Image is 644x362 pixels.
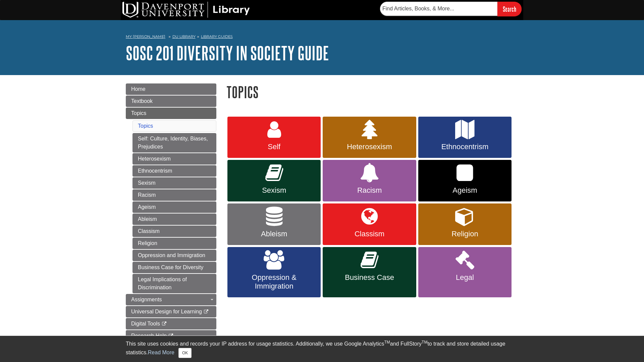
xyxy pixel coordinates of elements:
[126,108,216,119] a: Topics
[132,177,216,189] a: Sexism
[380,2,497,16] input: Find Articles, Books, & More...
[131,309,202,314] span: Universal Design for Learning
[131,110,146,116] span: Topics
[126,294,216,305] a: Assignments
[323,203,416,245] a: Classism
[328,230,411,238] span: Classism
[122,2,250,18] img: DU Library
[132,250,216,261] a: Oppression and Immigration
[418,117,512,158] a: Ethnocentrism
[126,306,216,317] a: Universal Design for Learning
[126,330,216,342] a: Research Help
[227,160,321,201] a: Sexism
[418,247,512,297] a: Legal
[232,186,316,195] span: Sexism
[172,34,196,39] a: DU Library
[131,98,153,104] span: Textbook
[203,310,209,314] i: This link opens in a new window
[232,142,316,151] span: Self
[126,340,518,358] div: This site uses cookies and records your IP address for usage statistics. Additionally, we use Goo...
[126,83,216,95] a: Home
[168,334,174,338] i: This link opens in a new window
[323,247,416,297] a: Business Case
[132,262,216,273] a: Business Case for Diversity
[132,201,216,213] a: Ageism
[178,348,192,358] button: Close
[132,165,216,177] a: Ethnocentrism
[132,238,216,249] a: Religion
[148,350,174,355] a: Read More
[131,297,162,302] span: Assignments
[131,333,167,339] span: Research Help
[328,186,411,195] span: Racism
[138,123,153,129] a: Topics
[126,34,165,40] a: My [PERSON_NAME]
[232,230,316,238] span: Ableism
[132,274,216,293] a: Legal Implications of Discrimination
[201,34,233,39] a: Library Guides
[423,273,506,282] span: Legal
[227,203,321,245] a: Ableism
[126,32,518,43] nav: breadcrumb
[131,86,146,92] span: Home
[497,2,522,16] input: Search
[418,160,512,201] a: Ageism
[227,247,321,297] a: Oppression & Immigration
[422,340,427,345] sup: TM
[323,160,416,201] a: Racism
[226,83,518,101] h1: Topics
[328,142,411,151] span: Heterosexism
[126,96,216,107] a: Textbook
[132,189,216,201] a: Racism
[423,186,506,195] span: Ageism
[384,340,390,345] sup: TM
[126,43,329,63] a: SOSC 201 Diversity in Society Guide
[132,153,216,165] a: Heterosexism
[227,117,321,158] a: Self
[132,214,216,225] a: Ableism
[423,230,506,238] span: Religion
[323,117,416,158] a: Heterosexism
[132,133,216,153] a: Self: Culture, Identity, Biases, Prejudices
[131,321,160,326] span: Digital Tools
[132,226,216,237] a: Classism
[328,273,411,282] span: Business Case
[423,142,506,151] span: Ethnocentrism
[380,2,522,16] form: Searches DU Library's articles, books, and more
[161,322,167,326] i: This link opens in a new window
[126,318,216,329] a: Digital Tools
[232,273,316,291] span: Oppression & Immigration
[418,203,512,245] a: Religion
